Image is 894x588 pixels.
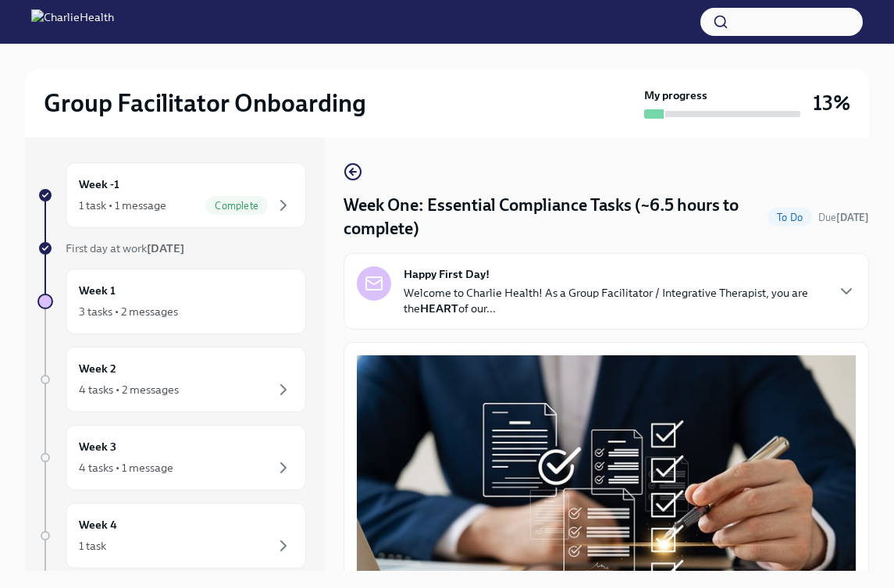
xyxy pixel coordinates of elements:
p: Welcome to Charlie Health! As a Group Facilitator / Integrative Therapist, you are the of our... [404,285,825,316]
a: Week 41 task [37,503,306,568]
span: Due [818,212,869,223]
h6: Week 1 [79,282,116,299]
h6: Week 2 [79,360,116,377]
div: 1 task • 1 message [79,198,166,213]
div: 3 tasks • 2 messages [79,304,178,319]
h6: Week 4 [79,516,117,533]
div: 4 tasks • 2 messages [79,382,179,397]
h4: Week One: Essential Compliance Tasks (~6.5 hours to complete) [344,194,761,241]
strong: HEART [420,301,458,315]
div: 1 task [79,538,106,554]
div: 4 tasks • 1 message [79,460,173,476]
a: Week 24 tasks • 2 messages [37,347,306,412]
strong: My progress [644,87,707,103]
span: Complete [205,200,268,212]
span: September 29th, 2025 08:00 [818,210,869,225]
span: To Do [768,212,812,223]
a: Week -11 task • 1 messageComplete [37,162,306,228]
strong: [DATE] [836,212,869,223]
strong: [DATE] [147,241,184,255]
a: Week 34 tasks • 1 message [37,425,306,490]
h6: Week 3 [79,438,116,455]
img: CharlieHealth [31,9,114,34]
a: First day at work[DATE] [37,241,306,256]
span: First day at work [66,241,184,255]
h2: Group Facilitator Onboarding [44,87,366,119]
a: Week 13 tasks • 2 messages [37,269,306,334]
h3: 13% [813,89,850,117]
strong: Happy First Day! [404,266,490,282]
h6: Week -1 [79,176,119,193]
